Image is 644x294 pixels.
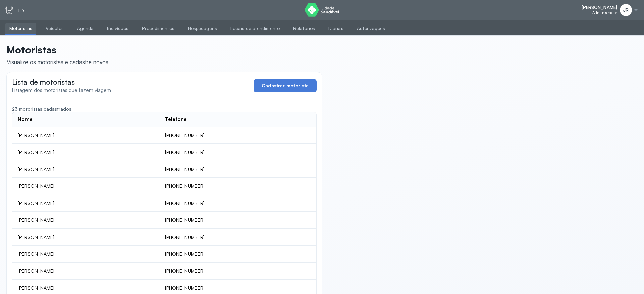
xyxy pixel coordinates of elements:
div: 23 motoristas cadastrados [12,106,317,112]
p: TFD [16,8,24,14]
a: Motoristas [5,23,36,34]
p: Motoristas [7,44,108,56]
td: [PHONE_NUMBER] [160,195,316,212]
td: [PERSON_NAME] [12,246,160,263]
img: logo do Cidade Saudável [305,3,339,17]
td: [PERSON_NAME] [12,127,160,144]
div: Nome [18,116,33,123]
a: Veículos [42,23,68,34]
td: [PHONE_NUMBER] [160,127,316,144]
a: Diárias [324,23,347,34]
td: [PHONE_NUMBER] [160,229,316,246]
button: Cadastrar motorista [254,79,317,92]
td: [PERSON_NAME] [12,195,160,212]
a: Autorizações [353,23,389,34]
td: [PERSON_NAME] [12,161,160,178]
td: [PHONE_NUMBER] [160,144,316,161]
a: Agenda [73,23,98,34]
td: [PHONE_NUMBER] [160,212,316,229]
span: Lista de motoristas [12,78,75,86]
td: [PERSON_NAME] [12,229,160,246]
div: Telefone [165,116,187,123]
img: tfd.svg [5,6,13,14]
td: [PHONE_NUMBER] [160,161,316,178]
td: [PERSON_NAME] [12,178,160,195]
td: [PHONE_NUMBER] [160,178,316,195]
a: Locais de atendimento [226,23,284,34]
td: [PERSON_NAME] [12,144,160,161]
td: [PERSON_NAME] [12,263,160,280]
div: Visualize os motoristas e cadastre novos [7,58,108,66]
td: [PERSON_NAME] [12,212,160,229]
td: [PHONE_NUMBER] [160,246,316,263]
td: [PHONE_NUMBER] [160,263,316,280]
a: Hospedagens [184,23,221,34]
a: Relatórios [289,23,319,34]
a: Procedimentos [138,23,178,34]
span: Listagem dos motoristas que fazem viagem [12,87,111,93]
a: Indivíduos [103,23,132,34]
